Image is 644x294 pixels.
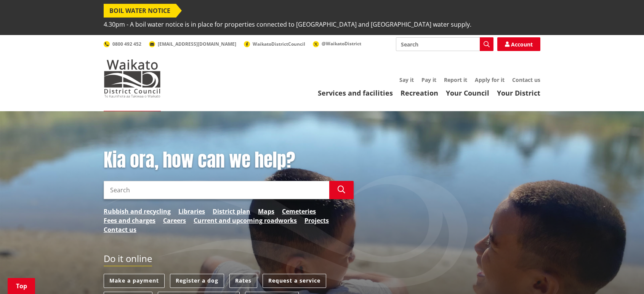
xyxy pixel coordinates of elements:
span: 0800 492 452 [112,41,141,47]
a: Services and facilities [318,88,393,97]
a: Maps [258,207,274,216]
a: Report it [444,76,467,83]
a: Rubbish and recycling [104,207,171,216]
a: Pay it [421,76,436,83]
a: Careers [163,216,186,225]
span: WaikatoDistrictCouncil [253,41,305,47]
span: [EMAIL_ADDRESS][DOMAIN_NAME] [158,41,236,47]
a: [EMAIL_ADDRESS][DOMAIN_NAME] [149,41,236,47]
span: 4.30pm - A boil water notice is in place for properties connected to [GEOGRAPHIC_DATA] and [GEOGR... [104,18,471,31]
a: Say it [399,76,414,83]
a: WaikatoDistrictCouncil [244,41,305,47]
a: @WaikatoDistrict [313,40,361,47]
a: Rates [229,274,257,288]
a: Your Council [446,88,489,97]
a: Apply for it [475,76,505,83]
h1: Kia ora, how can we help? [104,149,354,171]
a: Your District [497,88,540,97]
a: Contact us [512,76,540,83]
a: Current and upcoming roadworks [194,216,297,225]
input: Search input [104,181,329,199]
a: Account [497,37,540,51]
a: Recreation [400,88,438,97]
a: Request a service [263,274,326,288]
span: @WaikatoDistrict [322,40,361,47]
iframe: Messenger Launcher [609,262,636,289]
a: Make a payment [104,274,165,288]
span: BOIL WATER NOTICE [104,4,176,18]
a: 0800 492 452 [104,41,141,47]
input: Search input [396,37,493,51]
a: District plan [213,207,250,216]
a: Libraries [178,207,205,216]
a: Fees and charges [104,216,155,225]
a: Top [8,278,35,294]
h2: Do it online [104,253,152,267]
img: Waikato District Council - Te Kaunihera aa Takiwaa o Waikato [104,59,161,97]
a: Projects [304,216,329,225]
a: Contact us [104,225,136,234]
a: Cemeteries [282,207,316,216]
a: Register a dog [170,274,224,288]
